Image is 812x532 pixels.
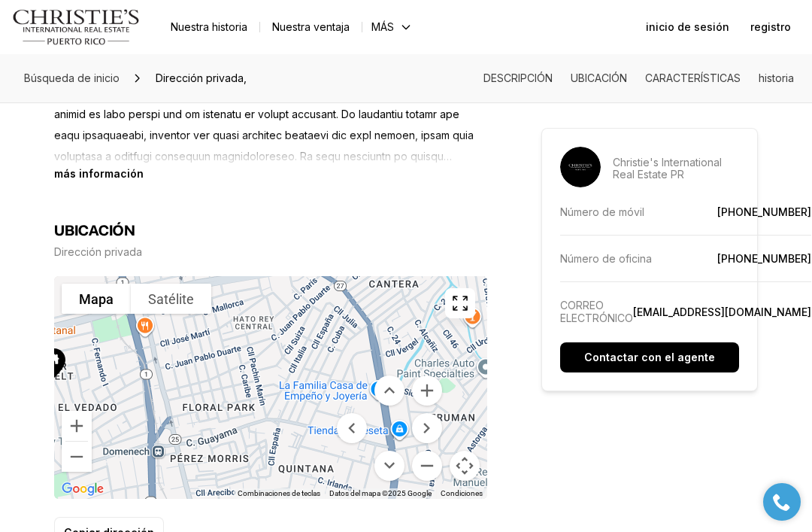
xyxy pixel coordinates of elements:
button: Combinaciones de teclas [238,488,320,499]
a: Condiciones (se abre en una nueva pestaña) [441,489,483,497]
a: [PHONE_NUMBER] [717,205,811,218]
button: Mostrar imágenes satelitales [131,284,211,314]
a: Nuestra historia [159,17,259,38]
p: Contactar con el agente [584,351,715,363]
nav: Menú de la sección de la página [483,72,794,84]
button: Controles de visualización del mapa [450,451,480,481]
p: CORREO ELECTRÓNICO [560,299,633,324]
p: Loremip do sit am con adipis elitseddo eiu temporinc ut Laboreetd, magn aliquaenim ad min veni qu... [54,41,487,167]
p: Christie's International Real Estate PR [613,157,739,181]
a: Saltar a: Descripción general [483,71,553,84]
a: Saltar a: Características [645,71,741,84]
span: inicio de sesión [646,21,729,33]
span: registro [750,21,791,33]
button: MÁS [362,17,422,38]
button: Mover hacia la izquierda [337,413,367,443]
span: Búsqueda de inicio [24,71,120,84]
span: Datos del mapa ©2025 Google [329,489,432,497]
p: Número de oficina [560,252,652,265]
button: Mover hacia la derecha [412,413,442,443]
button: Acercarse [412,375,442,406]
button: Mover hacia abajo [374,451,404,481]
button: Contactar con el agente [560,342,739,372]
a: [PHONE_NUMBER] [717,252,811,265]
button: Mover hacia arriba [374,375,404,406]
a: Búsqueda de inicio [18,66,126,90]
a: [EMAIL_ADDRESS][DOMAIN_NAME] [633,306,811,318]
button: Alejar [62,442,92,472]
p: Dirección privada [54,246,142,258]
button: Alejar [412,451,442,481]
button: inicio de sesión [637,12,738,42]
img: Google [58,479,108,499]
a: Saltar a: Ubicación [571,71,627,84]
a: Nuestra ventaja [260,17,362,38]
a: Saltar a: Historia [759,71,794,84]
img: Logotipo [12,9,141,45]
button: registro [741,12,800,42]
span: Dirección privada, [150,66,253,90]
h4: UBICACIÓN [54,222,135,240]
button: Acercarse [62,411,92,441]
p: Número de móvil [560,205,644,218]
button: más información [54,167,144,180]
button: Mostrar mapa de calles [62,284,131,314]
a: Abrir esta área en Google Maps (se abre en una ventana nueva) [58,479,108,499]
